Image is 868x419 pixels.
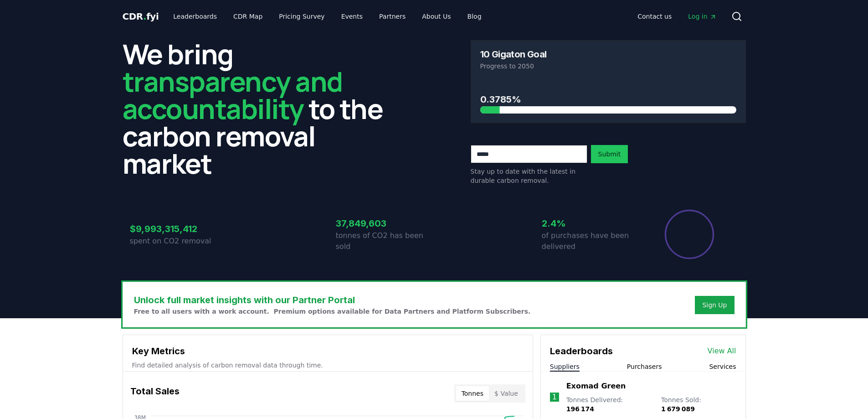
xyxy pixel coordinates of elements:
h3: $9,993,315,412 [130,222,228,236]
button: Suppliers [550,362,580,371]
a: Pricing Survey [272,8,332,25]
h3: 0.3785% [480,93,736,106]
p: Tonnes Sold : [661,395,736,414]
h3: 37,849,603 [336,217,434,230]
p: 1 [552,392,557,403]
nav: Main [166,8,488,25]
a: CDR Map [226,8,270,25]
span: 196 174 [566,405,594,413]
a: Sign Up [702,300,727,310]
a: Leaderboards [166,8,224,25]
p: Stay up to date with the latest in durable carbon removal. [471,167,587,185]
button: $ Value [489,386,524,401]
span: transparency and accountability [123,62,343,127]
a: About Us [415,8,458,25]
p: Find detailed analysis of carbon removal data through time. [132,361,524,370]
a: Log in [681,8,724,25]
span: . [143,11,146,22]
button: Purchasers [627,362,662,371]
a: Exomad Green [566,381,626,392]
h2: We bring to the carbon removal market [123,40,398,177]
p: Progress to 2050 [480,62,736,71]
button: Services [709,362,736,371]
p: of purchases have been delivered [542,230,640,252]
button: Sign Up [695,296,734,314]
span: 1 679 089 [661,405,695,413]
span: CDR fyi [123,11,159,22]
h3: 10 Gigaton Goal [480,50,547,59]
nav: Main [630,8,724,25]
button: Submit [591,145,628,163]
button: Tonnes [456,386,489,401]
div: Percentage of sales delivered [664,209,715,260]
a: Blog [460,8,489,25]
a: Contact us [630,8,679,25]
p: spent on CO2 removal [130,236,228,247]
a: Events [334,8,370,25]
p: tonnes of CO2 has been sold [336,230,434,252]
h3: Leaderboards [550,344,613,358]
h3: 2.4% [542,217,640,230]
p: Free to all users with a work account. Premium options available for Data Partners and Platform S... [134,307,531,316]
a: View All [708,346,736,357]
span: Log in [688,12,716,21]
h3: Key Metrics [132,344,524,358]
h3: Unlock full market insights with our Partner Portal [134,293,531,307]
p: Tonnes Delivered : [566,395,652,414]
h3: Total Sales [130,384,180,403]
a: CDR.fyi [123,10,159,23]
a: Partners [372,8,413,25]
